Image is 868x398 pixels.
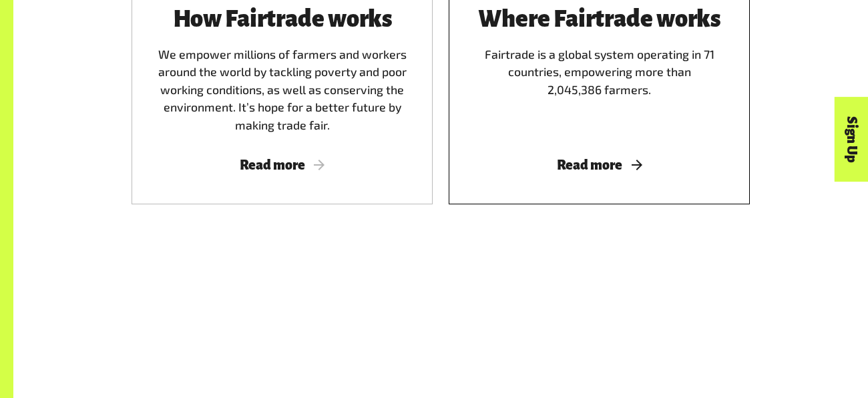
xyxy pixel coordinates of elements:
div: We empower millions of farmers and workers around the world by tackling poverty and poor working ... [148,7,417,134]
span: Read more [148,158,417,172]
span: Read more [465,158,734,172]
div: Fairtrade is a global system operating in 71 countries, empowering more than 2,045,386 farmers. [465,7,734,134]
h3: Where Fairtrade works [465,7,734,32]
h3: How Fairtrade works [148,7,417,32]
